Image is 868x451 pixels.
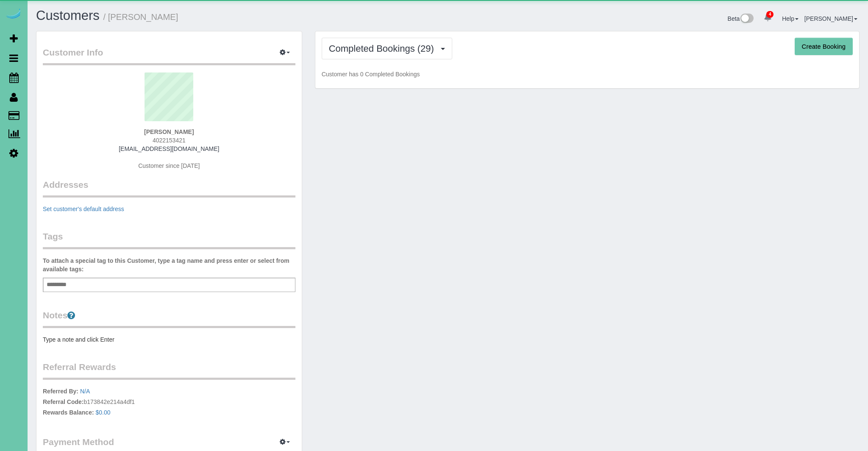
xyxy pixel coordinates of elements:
[759,8,776,27] a: 4
[43,335,295,344] pre: Type a note and click Enter
[795,38,853,56] button: Create Booking
[138,162,200,169] span: Customer since [DATE]
[43,398,83,406] label: Referral Code:
[5,8,22,20] img: Automaid Logo
[119,145,219,152] a: [EMAIL_ADDRESS][DOMAIN_NAME]
[153,137,186,144] span: 4022153421
[322,38,452,59] button: Completed Bookings (29)
[144,128,194,135] strong: [PERSON_NAME]
[80,388,90,395] a: N/A
[43,361,295,380] legend: Referral Rewards
[103,12,178,22] small: / [PERSON_NAME]
[740,14,754,25] img: New interface
[43,206,124,212] a: Set customer's default address
[43,230,295,249] legend: Tags
[36,8,100,23] a: Customers
[728,15,754,22] a: Beta
[43,309,295,328] legend: Notes
[43,408,94,417] label: Rewards Balance:
[766,11,773,18] span: 4
[329,43,438,54] span: Completed Bookings (29)
[96,409,111,416] a: $0.00
[43,387,78,395] label: Referred By:
[43,256,295,273] label: To attach a special tag to this Customer, type a tag name and press enter or select from availabl...
[782,15,798,22] a: Help
[804,15,857,22] a: [PERSON_NAME]
[43,387,295,419] p: b173842e214a4df1
[43,46,295,65] legend: Customer Info
[322,70,853,78] p: Customer has 0 Completed Bookings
